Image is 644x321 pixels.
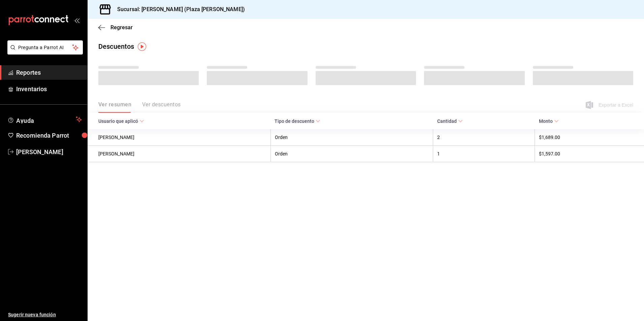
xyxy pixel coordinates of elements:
[8,311,82,318] span: Sugerir nueva función
[16,68,82,77] span: Reportes
[138,42,146,51] img: Tooltip marker
[270,146,433,162] th: Orden
[98,24,133,31] button: Regresar
[16,84,82,94] span: Inventarios
[275,118,320,124] span: Tipo de descuento
[98,101,181,113] div: navigation tabs
[433,129,535,146] th: 2
[74,17,79,23] button: open_drawer_menu
[18,44,72,51] span: Pregunta a Parrot AI
[7,40,83,55] button: Pregunta a Parrot AI
[539,118,559,124] span: Monto
[110,24,133,31] span: Regresar
[535,129,644,146] th: $1,689.00
[535,146,644,162] th: $1,597.00
[437,118,463,124] span: Cantidad
[5,49,83,56] a: Pregunta a Parrot AI
[98,118,144,124] span: Usuario que aplicó
[88,129,270,146] th: [PERSON_NAME]
[88,146,270,162] th: [PERSON_NAME]
[16,115,73,123] span: Ayuda
[433,146,535,162] th: 1
[112,5,245,13] h3: Sucursal: [PERSON_NAME] (Plaza [PERSON_NAME])
[270,129,433,146] th: Orden
[98,41,134,51] div: Descuentos
[16,131,82,140] span: Recomienda Parrot
[16,147,82,156] span: [PERSON_NAME]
